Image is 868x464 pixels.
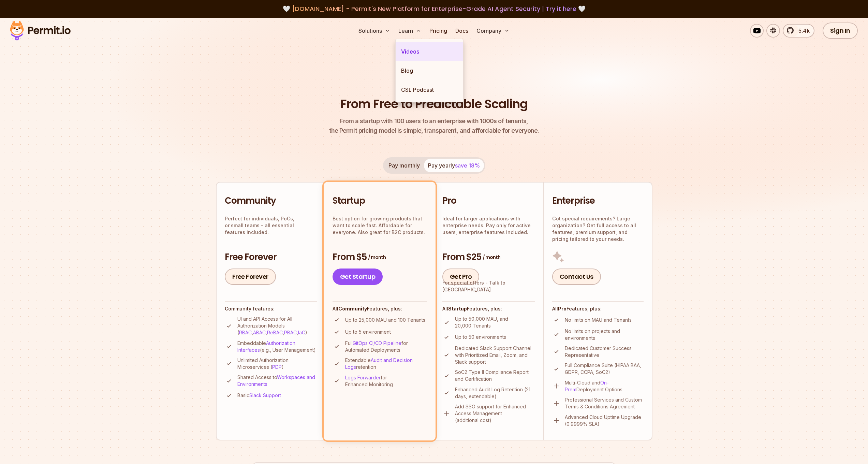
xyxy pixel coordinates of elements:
span: [DOMAIN_NAME] - Permit's New Platform for Enterprise-Grade AI Agent Security | [292,4,576,13]
p: Embeddable (e.g., User Management) [237,340,317,353]
strong: Startup [448,306,467,311]
span: 5.4k [794,27,810,35]
p: Basic [237,392,281,399]
h2: Startup [333,195,427,207]
p: Best option for growing products that want to scale fast. Affordable for everyone. Also great for... [333,215,427,236]
p: Perfect for individuals, PoCs, or small teams - all essential features included. [225,215,317,236]
a: Authorization Interfaces [237,340,295,353]
img: Permit logo [7,19,74,42]
a: Try it here [546,4,576,13]
button: Learn [396,24,424,38]
a: PDP [272,364,282,370]
p: Shared Access to [237,374,317,388]
p: Enhanced Audit Log Retention (21 days, extendable) [455,386,535,400]
a: CSL Podcast [396,80,463,99]
p: Up to 50 environments [455,334,506,340]
p: Full for Automated Deployments [345,340,427,353]
p: Multi-Cloud and Deployment Options [565,379,644,393]
a: IaC [298,330,305,335]
a: Contact Us [552,269,601,285]
a: Pricing [427,24,450,38]
p: Unlimited Authorization Microservices ( ) [237,357,317,371]
a: Blog [396,61,463,80]
h4: Community features: [225,305,317,312]
p: No limits on MAU and Tenants [565,317,632,323]
a: Logs Forwarder [345,375,381,380]
a: RBAC [239,330,252,335]
p: Got special requirements? Large organization? Get full access to all features, premium support, a... [552,215,644,243]
span: From a startup with 100 users to an enterprise with 1000s of tenants, [329,116,539,126]
p: Dedicated Customer Success Representative [565,345,644,359]
p: Advanced Cloud Uptime Upgrade (0.9999% SLA) [565,414,644,427]
strong: Pro [558,306,567,311]
a: Audit and Decision Logs [345,357,413,370]
p: SoC2 Type II Compliance Report and Certification [455,369,535,382]
a: 5.4k [783,24,814,38]
p: Up to 25,000 MAU and 100 Tenants [345,317,425,323]
p: Up to 50,000 MAU, and 20,000 Tenants [455,316,535,329]
p: for Enhanced Monitoring [345,374,427,388]
span: / month [483,254,500,261]
a: On-Prem [565,380,609,392]
button: Company [474,24,512,38]
a: GitOps CI/CD Pipeline [353,340,401,346]
a: Sign In [823,23,858,39]
a: ABAC [253,330,266,335]
a: Docs [453,24,471,38]
p: UI and API Access for All Authorization Models ( , , , , ) [237,316,317,336]
h2: Pro [442,195,535,207]
a: Get Pro [442,269,480,285]
h3: Free Forever [225,251,317,263]
p: Full Compliance Suite (HIPAA BAA, GDPR, CCPA, SoC2) [565,362,644,376]
h4: All Features, plus: [442,305,535,312]
p: Add SSO support for Enhanced Access Management (additional cost) [455,403,535,424]
h4: All Features, plus: [552,305,644,312]
div: For special offers - [442,279,535,293]
div: 🤍 🤍 [16,4,852,14]
button: Pay monthly [384,159,424,172]
h2: Community [225,195,317,207]
h3: From $5 [333,251,427,263]
p: Professional Services and Custom Terms & Conditions Agreement [565,396,644,410]
h2: Enterprise [552,195,644,207]
a: Videos [396,42,463,61]
a: ReBAC [267,330,283,335]
h3: From $25 [442,251,535,263]
a: PBAC [284,330,297,335]
p: Ideal for larger applications with enterprise needs. Pay only for active users, enterprise featur... [442,215,535,236]
p: No limits on projects and environments [565,328,644,342]
p: Up to 5 environment [345,329,391,335]
a: Slack Support [249,392,281,398]
strong: Community [338,306,367,311]
span: / month [368,254,386,261]
button: Solutions [356,24,393,38]
p: Extendable retention [345,357,427,371]
h4: All Features, plus: [333,305,427,312]
a: Free Forever [225,269,276,285]
p: the Permit pricing model is simple, transparent, and affordable for everyone. [329,116,539,135]
p: Dedicated Slack Support Channel with Prioritized Email, Zoom, and Slack support [455,345,535,365]
a: Get Startup [333,269,383,285]
h1: From Free to Predictable Scaling [340,96,528,113]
